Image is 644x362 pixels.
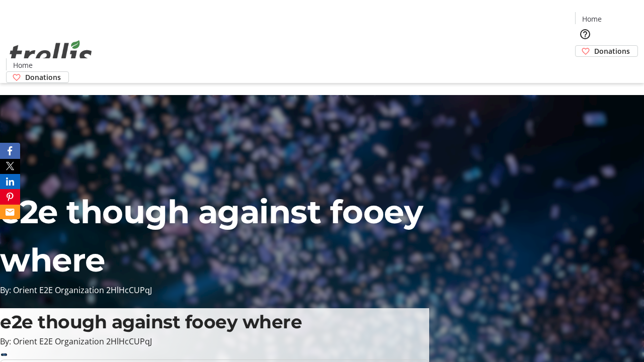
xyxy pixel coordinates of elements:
span: Donations [594,46,630,56]
a: Donations [575,45,638,57]
button: Help [575,24,595,44]
span: Home [13,60,33,70]
a: Home [7,60,39,70]
img: Orient E2E Organization 2HlHcCUPqJ's Logo [6,29,96,79]
button: Cart [575,57,595,77]
span: Donations [25,72,61,82]
a: Donations [6,71,69,83]
a: Home [576,14,608,24]
span: Home [582,14,602,24]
